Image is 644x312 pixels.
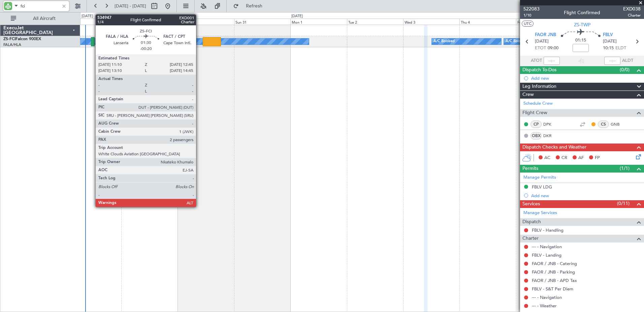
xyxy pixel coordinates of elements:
[522,218,541,226] span: Dispatch
[21,1,59,11] input: A/C (Reg. or Type)
[622,57,633,64] span: ALDT
[623,5,641,12] span: EXD038
[18,16,71,21] span: All Aircraft
[240,4,268,8] span: Refresh
[595,155,600,161] span: FP
[564,9,600,16] div: Flight Confirmed
[532,252,561,258] a: FBLV - Landing
[532,227,563,233] a: FBLV - Handling
[535,38,549,45] span: [DATE]
[65,19,121,25] div: Thu 28
[121,19,178,25] div: Fri 29
[459,19,516,25] div: Thu 4
[620,165,630,172] span: (1/1)
[532,294,562,300] a: --- - Navigation
[347,19,403,25] div: Tue 2
[234,19,290,25] div: Sun 31
[617,200,630,207] span: (0/11)
[598,121,609,128] div: CS
[532,303,557,309] a: --- - Weather
[603,45,614,52] span: 10:15
[403,19,459,25] div: Wed 3
[230,1,270,11] button: Refresh
[603,38,617,45] span: [DATE]
[523,100,553,107] a: Schedule Crew
[543,133,558,139] a: DKR
[531,57,542,64] span: ATOT
[96,36,118,47] div: A/C Booked
[82,14,93,19] div: [DATE]
[7,13,73,24] button: All Aircraft
[523,5,540,12] span: 522083
[535,45,546,52] span: ETOT
[603,32,613,38] span: FBLV
[291,14,303,19] div: [DATE]
[531,193,641,199] div: Add new
[543,121,558,127] a: DPK
[531,75,641,81] div: Add new
[578,155,584,161] span: AF
[3,42,21,47] a: FALA/HLA
[532,244,562,250] a: --- - Navigation
[522,165,538,173] span: Permits
[615,45,626,52] span: ELDT
[574,21,590,28] span: ZS-TWP
[522,91,534,99] span: Crew
[522,109,547,117] span: Flight Crew
[532,286,573,292] a: FBLV - S&T Per Diem
[433,36,455,47] div: A/C Booked
[516,19,572,25] div: Fri 5
[532,184,552,190] div: FBLV LDG
[532,261,577,266] a: FAOR / JNB - Catering
[522,83,556,90] span: Leg Information
[506,36,527,47] div: A/C Booked
[611,121,626,127] a: GNB
[544,155,550,161] span: AC
[3,37,41,41] a: ZS-FCIFalcon 900EX
[532,269,575,275] a: FAOR / JNB - Parking
[530,132,542,139] div: OBX
[178,19,234,25] div: Sat 30
[522,21,534,27] button: UTC
[530,121,542,128] div: CP
[3,37,15,41] span: ZS-FCI
[522,235,539,242] span: Charter
[522,66,556,74] span: Dispatch To-Dos
[544,57,560,65] input: --:--
[522,200,540,208] span: Services
[523,12,540,18] span: 1/10
[115,3,146,9] span: [DATE] - [DATE]
[623,12,641,18] span: Charter
[290,19,347,25] div: Mon 1
[620,66,630,73] span: (0/0)
[548,45,558,52] span: 09:00
[523,210,557,216] a: Manage Services
[523,174,556,181] a: Manage Permits
[575,37,586,44] span: 01:15
[522,144,586,151] span: Dispatch Checks and Weather
[532,278,577,283] a: FAOR / JNB - APD Tax
[535,32,556,38] span: FAOR JNB
[561,155,567,161] span: CR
